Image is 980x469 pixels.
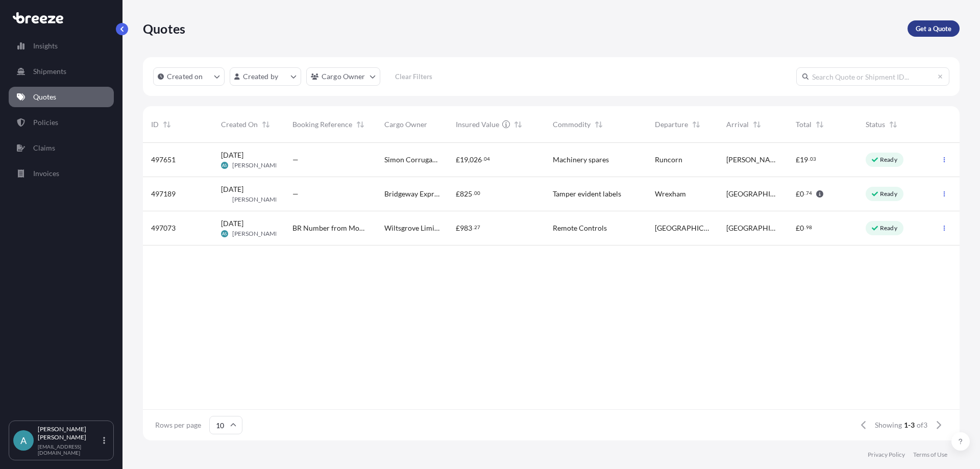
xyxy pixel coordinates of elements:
span: Arrival [726,119,749,130]
span: , [468,156,470,163]
span: Created On [221,119,258,130]
p: Claims [33,143,55,153]
span: 04 [484,157,490,161]
span: Machinery spares [553,155,609,165]
p: Ready [880,156,897,164]
span: — [292,155,299,165]
span: Runcorn [655,155,682,165]
span: [PERSON_NAME][GEOGRAPHIC_DATA] [726,155,780,165]
input: Search Quote or Shipment ID... [796,67,949,86]
p: Insights [33,41,58,51]
a: Privacy Policy [868,451,905,459]
span: £ [456,156,460,163]
span: 98 [806,226,812,229]
a: Insights [9,36,114,56]
button: Sort [887,118,899,131]
span: Wrexham [655,189,686,199]
p: Created by [243,71,279,82]
span: AS [222,160,227,170]
p: Created on [167,71,203,82]
span: £ [456,225,460,232]
p: Policies [33,117,58,128]
span: Departure [655,119,688,130]
span: Showing [875,420,902,430]
span: 497189 [151,189,176,199]
a: Invoices [9,163,114,184]
p: [PERSON_NAME] [PERSON_NAME] [38,425,101,441]
span: — [292,189,299,199]
span: 497651 [151,155,176,165]
span: Tamper evident labels [553,189,621,199]
span: . [473,226,474,229]
span: Booking Reference [292,119,352,130]
a: Shipments [9,61,114,82]
span: £ [796,156,800,163]
a: Quotes [9,87,114,107]
span: 0 [800,225,804,232]
span: 983 [460,225,472,232]
span: Insured Value [456,119,499,130]
button: cargoOwner Filter options [306,67,380,86]
p: Ready [880,190,897,198]
span: . [482,157,483,161]
span: . [804,226,805,229]
span: [DATE] [221,150,243,160]
span: 27 [474,226,480,229]
p: Clear Filters [395,71,432,82]
span: A [20,435,27,446]
button: Clear Filters [385,68,443,85]
span: 00 [474,191,480,195]
button: Sort [161,118,173,131]
p: Quotes [143,20,185,37]
span: 1-3 [904,420,915,430]
span: [DATE] [221,184,243,194]
span: £ [456,190,460,198]
button: Sort [512,118,524,131]
button: Sort [593,118,605,131]
a: Claims [9,138,114,158]
button: Sort [354,118,366,131]
a: Terms of Use [913,451,947,459]
p: Ready [880,224,897,232]
span: 74 [806,191,812,195]
span: [PERSON_NAME] [232,195,281,204]
span: Commodity [553,119,591,130]
span: [GEOGRAPHIC_DATA] [655,223,710,233]
p: Get a Quote [916,23,951,34]
span: Wiltsgrove Limited [384,223,439,233]
span: Status [866,119,885,130]
span: of 3 [917,420,927,430]
span: £ [796,225,800,232]
span: £ [796,190,800,198]
span: 825 [460,190,472,198]
span: Rows per page [155,420,201,430]
span: AS [222,229,227,239]
p: Shipments [33,66,66,77]
p: Invoices [33,168,59,179]
span: 026 [470,156,482,163]
span: Bridgeway Express Parcels Ltd [384,189,439,199]
button: createdOn Filter options [153,67,225,86]
a: Policies [9,112,114,133]
span: ID [151,119,159,130]
button: Sort [751,118,763,131]
span: [PERSON_NAME] [232,230,281,238]
span: BR Number from Modal [292,223,368,233]
span: 497073 [151,223,176,233]
button: Sort [260,118,272,131]
span: 0 [800,190,804,198]
span: 19 [800,156,808,163]
span: Simon Corrugating Machinery Ltd [384,155,439,165]
p: Cargo Owner [322,71,365,82]
span: 03 [810,157,816,161]
span: 19 [460,156,468,163]
p: [EMAIL_ADDRESS][DOMAIN_NAME] [38,443,101,456]
span: [PERSON_NAME] [232,161,281,169]
span: FD [222,194,227,205]
button: createdBy Filter options [230,67,301,86]
span: Cargo Owner [384,119,427,130]
span: Remote Controls [553,223,607,233]
span: Total [796,119,812,130]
